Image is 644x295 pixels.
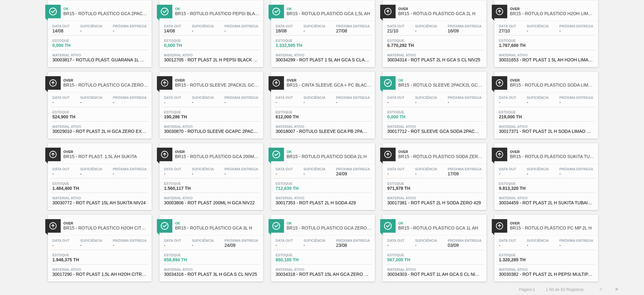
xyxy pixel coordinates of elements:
span: BR15 - RÓTULO PLÁSTICO H2OH LIMÃO 1,5L AH [510,11,595,16]
span: Suficiência [303,239,325,242]
span: - [336,100,370,105]
span: - [527,243,549,248]
span: Estoque [164,110,208,114]
span: Ok [287,221,372,225]
span: 30030870 - ROTULO SLEEVE GCAPC 2PACK2L NIV24 [164,129,258,134]
span: Material ativo [276,268,370,271]
span: Data out [387,24,405,28]
span: 30017712 - ROT SLEEVE GCA SODA 2PACK2L 007 [387,129,482,134]
span: Estoque [164,39,208,43]
span: BR15 - ROT PLAST. 1,5L AH SUKITA [64,154,148,159]
span: Próxima Entrega [559,167,593,171]
span: Próxima Entrega [336,96,370,99]
span: Material ativo [276,125,370,128]
img: Ícone [272,222,280,230]
span: 30017353 - ROT PLAST 2L H SODA 429 [276,201,370,205]
span: Suficiência [527,239,549,242]
img: Ícone [49,222,57,230]
span: - [559,100,593,105]
span: - [113,172,147,176]
span: Estoque [276,182,320,185]
span: Estoque [276,39,320,43]
span: BR15 - RÓTULO SLEEVE 2PACK2L GCA + SODA [398,83,483,88]
span: Material ativo [499,196,593,200]
span: 0,000 TH [164,43,208,48]
span: Material ativo [164,196,258,200]
span: Material ativo [164,268,258,271]
a: ÍconeOverBR15 - RÓTULO PLÁSTICO SUKITA TUBAINA 2L HData out-Suficiência-Próxima Entrega-Estoque9.... [490,139,601,210]
span: Suficiência [303,167,325,171]
span: - [80,243,102,248]
span: Data out [499,167,516,171]
span: Estoque [164,182,208,185]
span: Próxima Entrega [336,167,370,171]
span: Over [64,78,148,82]
span: Próxima Entrega [113,24,147,28]
span: 30034303 - ROT PLAST 1L AH GCA S CL NIV25 [387,272,482,277]
span: 30012705 - ROT PLAST 2L H PEPSI BLACK MULTIPACK [164,58,258,62]
span: 30034314 - ROT PLAST 2L H GCA S CL NIV25 [387,58,482,62]
span: Próxima Entrega [448,96,482,99]
span: Ok [287,150,372,154]
span: Data out [164,167,181,171]
span: - [559,243,593,248]
span: BR15 - CINTA SLEEVE GCA + PC BLACK 2PACK1L [287,83,372,88]
span: Over [175,150,260,154]
span: Estoque [499,39,543,43]
span: - [415,172,437,176]
span: Próxima Entrega [225,24,258,28]
span: - [225,100,258,105]
span: Over [64,221,148,225]
span: 16/09 [448,29,482,33]
span: Suficiência [80,96,102,99]
img: Ícone [49,79,57,87]
span: Próxima Entrega [559,24,593,28]
a: ÍconeOkBR15 - RÓTULO PLÁSTICO GCA ZERO 1,5L AHData out-Suficiência-Próxima Entrega23/08Estoque860... [266,210,378,281]
span: Data out [276,167,293,171]
span: Suficiência [415,24,437,28]
span: 860,100 TH [276,258,320,262]
span: - [276,100,293,105]
span: Próxima Entrega [448,239,482,242]
span: Material ativo [53,196,147,200]
span: - [113,100,147,105]
span: Ok [175,7,260,11]
span: - [415,29,437,33]
span: 30003817 - ROTULO PLAST. GUARANA 1L H 2PACK1L NIV22 [53,58,147,62]
span: 612,000 TH [276,115,320,119]
span: Data out [387,239,405,242]
span: Data out [53,239,70,242]
span: Estoque [387,39,431,43]
span: - [192,243,214,248]
span: Próxima Entrega [113,167,147,171]
span: BR15 - RÓTULO PLÁSTICO GCA 3L H [175,226,260,230]
span: Estoque [387,253,431,257]
span: Suficiência [303,24,325,28]
span: Suficiência [415,239,437,242]
span: BR15 - RÓTULO PLÁSTICO SODA LIMÃO MP 2L H [510,83,595,88]
span: - [499,243,516,248]
span: Data out [387,167,405,171]
span: Ok [64,7,148,11]
span: Próxima Entrega [113,239,147,242]
span: Data out [276,239,293,242]
span: - [113,29,147,33]
span: BR15 - RÓTULO SLEEVE 2PACK2L GCA + PC [175,83,260,88]
span: 712,630 TH [276,186,320,191]
span: Próxima Entrega [336,239,370,242]
a: ÍconeOverBR15 - RÓTULO PLÁSTICO GCA ZERO 2L H EXP ESPData out-Suficiência-Próxima Entrega-Estoque... [43,67,155,139]
span: Material ativo [499,268,593,271]
span: Over [510,150,595,154]
span: Material ativo [387,196,482,200]
img: Ícone [384,79,392,87]
span: Material ativo [53,268,147,271]
span: - [448,100,482,105]
a: ÍconeOkBR15 - RÓTULO PLÁSTICO SODA 2L HData out-Suficiência-Próxima Entrega24/09Estoque712,630 TH... [266,139,378,210]
span: - [527,100,549,105]
span: 23/08 [336,243,370,248]
span: Suficiência [192,167,214,171]
span: - [559,172,593,176]
img: Ícone [384,8,392,15]
a: ÍconeOkBR15 - RÓTULO SLEEVE 2PACK2L GCA + SODAData out-Suficiência-Próxima Entrega-Estoque0,000 T... [378,67,490,139]
span: 1.332,595 TH [276,43,320,48]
